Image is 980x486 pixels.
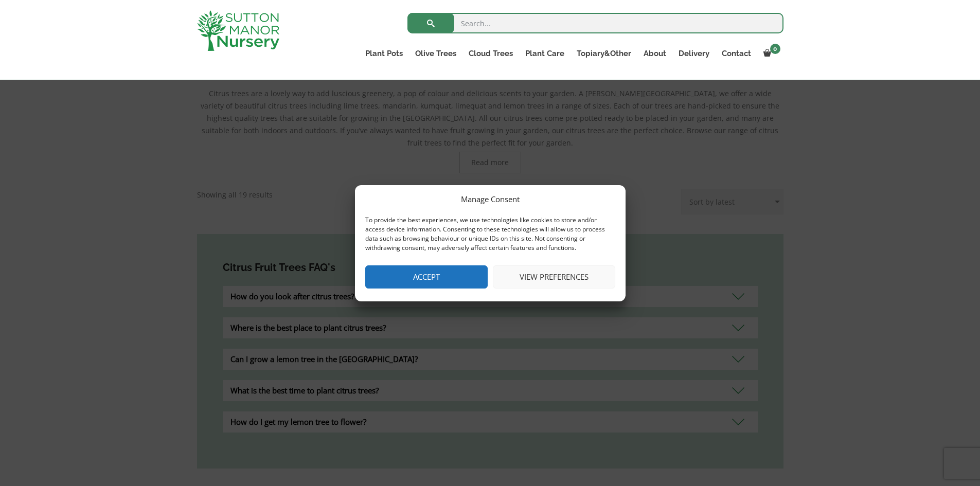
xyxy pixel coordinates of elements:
div: To provide the best experiences, we use technologies like cookies to store and/or access device i... [365,215,614,253]
input: Search... [407,13,783,33]
button: Accept [365,265,488,289]
a: Plant Care [519,46,571,61]
a: Olive Trees [409,46,462,61]
a: Plant Pots [359,46,409,61]
div: Manage Consent [461,193,520,205]
img: logo [197,10,279,51]
a: 0 [757,46,783,61]
button: View preferences [493,265,615,289]
a: About [637,46,672,61]
a: Cloud Trees [462,46,519,61]
span: 0 [770,44,780,54]
a: Topiary&Other [571,46,637,61]
a: Delivery [672,46,716,61]
a: Contact [716,46,757,61]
